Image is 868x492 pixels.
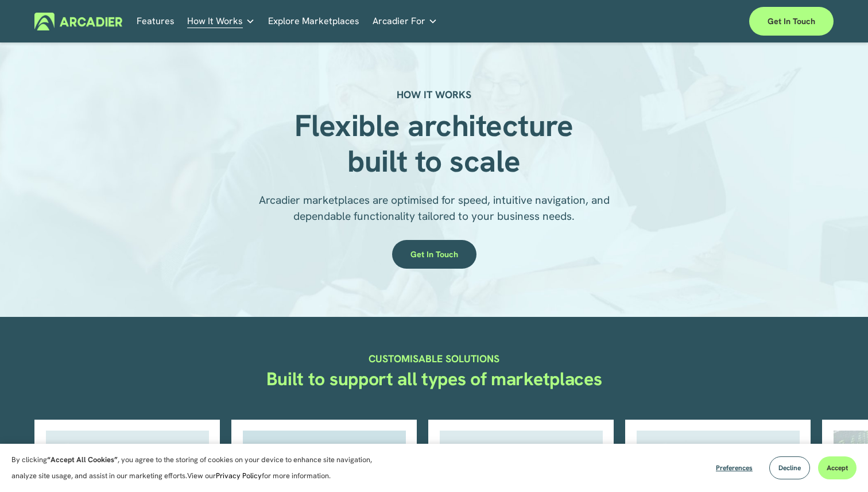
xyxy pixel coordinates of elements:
strong: CUSTOMISABLE SOLUTIONS [369,352,499,365]
span: Accept [827,463,848,472]
button: Decline [769,456,810,479]
strong: Built to support all types of marketplaces [266,367,602,391]
span: Preferences [716,463,753,472]
span: Arcadier marketplaces are optimised for speed, intuitive navigation, and dependable functionality... [259,193,613,223]
a: Get in touch [749,7,834,36]
a: Privacy Policy [216,471,262,481]
button: Accept [818,456,857,479]
strong: Flexible architecture built to scale [294,106,581,181]
span: How It Works [187,13,243,29]
a: folder dropdown [373,13,437,30]
p: By clicking , you agree to the storing of cookies on your device to enhance site navigation, anal... [11,452,385,484]
img: Arcadier [34,13,122,30]
a: folder dropdown [187,13,255,30]
strong: HOW IT WORKS [397,88,471,101]
span: Decline [778,463,801,472]
a: Features [137,13,175,30]
span: Arcadier For [373,13,425,29]
button: Preferences [707,456,761,479]
strong: “Accept All Cookies” [47,455,118,464]
a: Get in touch [392,240,476,269]
a: Explore Marketplaces [268,13,359,30]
